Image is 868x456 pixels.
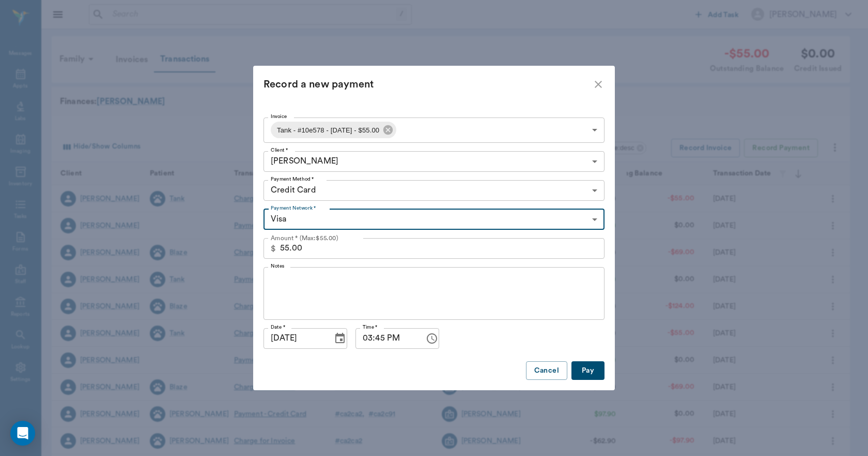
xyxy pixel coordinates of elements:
label: Invoice [271,113,287,120]
button: Pay [571,361,605,380]
button: Choose date, selected date is Aug 11, 2025 [330,328,350,349]
label: Date * [271,323,285,331]
button: close [592,78,605,91]
label: Client * [271,146,288,154]
input: hh:mm aa [355,328,417,349]
label: Notes [271,262,285,270]
span: Tank - #10e578 - [DATE] - $55.00 [271,124,385,136]
p: Amount * (Max: $55.00 ) [271,233,338,243]
div: Open Intercom Messenger [10,421,35,446]
p: $ [271,242,276,255]
input: 0.00 [280,238,605,259]
div: [PERSON_NAME] [263,151,605,172]
label: Payment Network * [271,204,316,212]
label: Payment Method * [271,175,314,183]
div: Record a new payment [263,76,592,93]
div: Credit Card [263,180,605,201]
div: Tank - #10e578 - [DATE] - $55.00 [271,122,396,138]
button: Choose time, selected time is 3:45 PM [422,328,442,349]
label: Time * [363,323,378,331]
div: Visa [263,209,605,230]
input: MM/DD/YYYY [263,328,326,349]
button: Cancel [526,361,567,380]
